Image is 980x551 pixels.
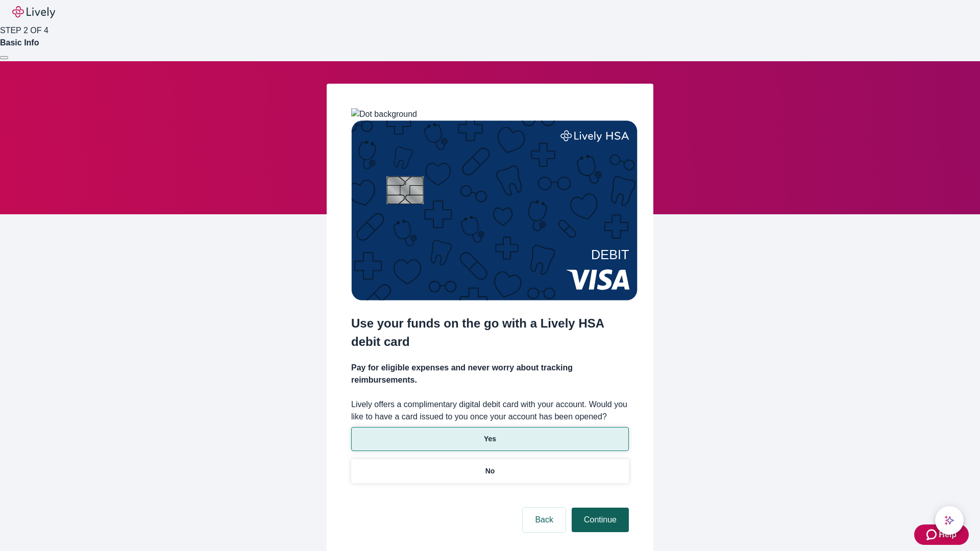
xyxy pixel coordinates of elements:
button: No [351,459,629,483]
h4: Pay for eligible expenses and never worry about tracking reimbursements. [351,362,629,386]
svg: Lively AI Assistant [944,515,954,525]
img: Lively [12,6,55,18]
button: Back [523,508,566,532]
h2: Use your funds on the go with a Lively HSA debit card [351,314,629,351]
label: Lively offers a complimentary digital debit card with your account. Would you like to have a card... [351,398,629,423]
img: Dot background [351,108,417,120]
button: Yes [351,427,629,451]
button: chat [935,506,964,535]
p: No [485,466,495,477]
button: Continue [572,508,629,532]
img: Debit card [351,120,638,300]
p: Yes [484,434,496,444]
svg: Zendesk support icon [926,529,939,541]
span: Help [939,529,957,541]
button: Zendesk support iconHelp [914,524,969,545]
